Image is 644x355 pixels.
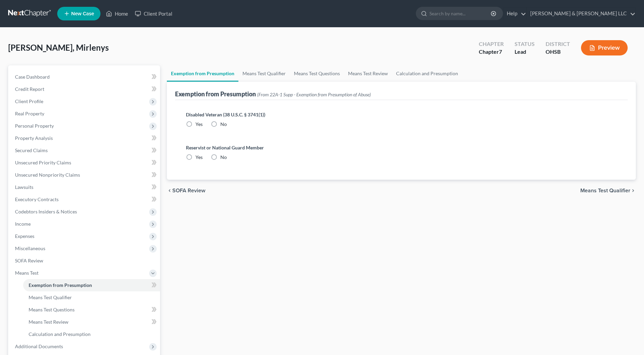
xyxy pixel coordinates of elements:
a: Client Portal [131,7,176,20]
button: chevron_left SOFA Review [167,188,205,193]
div: Chapter [479,48,504,56]
span: Credit Report [15,86,44,92]
span: Yes [195,121,203,127]
span: Codebtors Insiders & Notices [15,209,77,214]
span: Exemption from Presumption [29,282,92,288]
a: Exemption from Presumption [167,65,238,82]
span: No [220,154,227,160]
i: chevron_left [167,188,172,193]
a: Means Test Qualifier [238,65,290,82]
span: Income [15,221,31,227]
div: District [546,40,570,48]
label: Reservist or National Guard Member [186,144,617,151]
span: Means Test Qualifier [580,188,630,193]
span: Personal Property [15,123,54,129]
span: Case Dashboard [15,74,50,80]
span: Additional Documents [15,343,63,349]
span: Lawsuits [15,184,33,190]
a: Secured Claims [10,144,160,157]
div: Lead [515,48,535,56]
a: Unsecured Priority Claims [10,157,160,169]
span: Expenses [15,233,34,239]
a: Calculation and Presumption [23,328,160,340]
span: Unsecured Priority Claims [15,160,71,165]
span: Yes [195,154,203,160]
span: Miscellaneous [15,245,45,251]
span: [PERSON_NAME], Mirlenys [8,43,109,52]
span: SOFA Review [15,258,43,263]
span: 7 [499,48,502,55]
a: Lawsuits [10,181,160,193]
span: SOFA Review [172,188,205,193]
div: Exemption from Presumption [175,90,371,98]
a: [PERSON_NAME] & [PERSON_NAME] LLC [527,7,635,20]
span: No [220,121,227,127]
span: Calculation and Presumption [29,331,91,337]
a: Means Test Review [23,316,160,328]
a: Calculation and Presumption [392,65,462,82]
a: Means Test Questions [23,304,160,316]
div: Chapter [479,40,504,48]
input: Search by name... [429,7,492,20]
span: Means Test Review [29,319,68,325]
span: Secured Claims [15,147,48,153]
a: Executory Contracts [10,193,160,206]
a: Means Test Review [344,65,392,82]
span: Means Test [15,270,38,276]
span: (From 22A-1 Supp - Exemption from Presumption of Abuse) [257,92,371,97]
span: Client Profile [15,98,43,104]
a: Means Test Qualifier [23,291,160,304]
span: New Case [71,11,94,16]
div: Status [515,40,535,48]
a: Means Test Questions [290,65,344,82]
a: Case Dashboard [10,71,160,83]
button: Means Test Qualifier chevron_right [580,188,636,193]
a: Help [503,7,526,20]
a: Credit Report [10,83,160,95]
span: Unsecured Nonpriority Claims [15,172,80,178]
a: Unsecured Nonpriority Claims [10,169,160,181]
span: Means Test Qualifier [29,294,72,300]
span: Executory Contracts [15,196,59,202]
a: Home [103,7,131,20]
span: Property Analysis [15,135,53,141]
button: Preview [581,40,628,55]
a: Property Analysis [10,132,160,144]
a: Exemption from Presumption [23,279,160,291]
div: OHSB [546,48,570,56]
label: Disabled Veteran (38 U.S.C. § 3741(1)) [186,111,617,118]
a: SOFA Review [10,255,160,267]
span: Means Test Questions [29,307,75,312]
i: chevron_right [630,188,636,193]
span: Real Property [15,111,44,116]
